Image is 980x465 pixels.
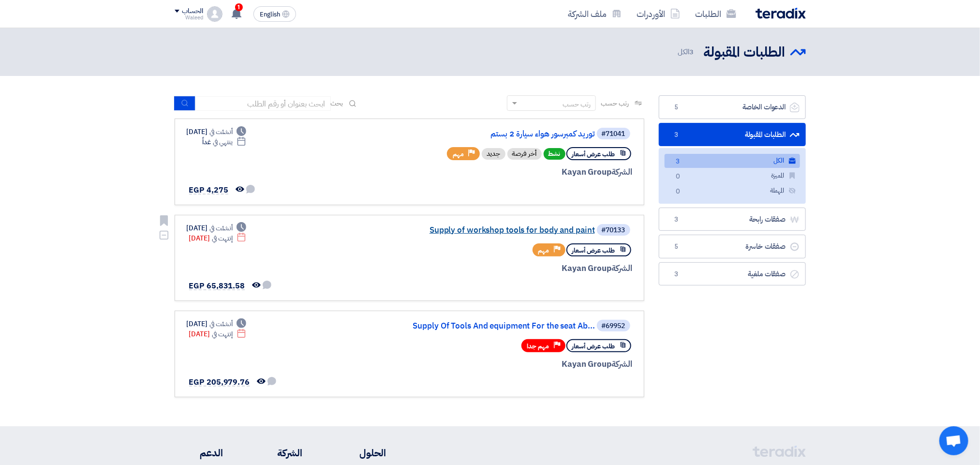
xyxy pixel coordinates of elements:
[659,235,806,258] a: صفقات خاسرة5
[189,376,250,388] span: EGP 205,979.76
[659,123,806,147] a: الطلبات المقبولة3
[482,148,505,160] div: جديد
[189,233,247,243] div: [DATE]
[602,323,625,330] div: #69952
[527,342,549,351] span: مهم جدا
[665,154,800,168] a: الكل
[659,95,806,119] a: الدعوات الخاصة5
[212,233,233,243] span: إنتهت في
[401,322,595,330] a: Supply Of Tools And equipment For the seat Ab...
[252,446,302,460] li: الشركة
[213,137,233,147] span: ينتهي في
[401,130,595,138] a: توريد كمبرسور هواء سيارة 2 بستم
[400,358,632,371] div: Kayan Group
[544,148,565,160] span: نشط
[253,6,296,22] button: English
[671,130,683,140] span: 3
[671,103,683,112] span: 5
[563,99,591,109] div: رتب حسب
[659,262,806,286] a: صفقات ملغية3
[207,6,223,22] img: profile_test.png
[611,262,632,274] span: الشركة
[235,3,243,11] span: 1
[453,150,464,159] span: مهم
[690,46,694,57] span: 3
[507,148,542,160] div: أخر فرصة
[561,2,629,25] a: ملف الشركة
[611,166,632,178] span: الشركة
[209,319,233,329] span: أنشئت في
[195,96,331,111] input: ابحث بعنوان أو رقم الطلب
[331,98,343,108] span: بحث
[189,280,245,292] span: EGP 65,831.58
[688,2,744,25] a: الطلبات
[672,157,684,167] span: 3
[602,131,625,137] div: #71041
[187,319,247,329] div: [DATE]
[400,166,632,179] div: Kayan Group
[212,329,233,339] span: إنتهت في
[671,215,683,225] span: 3
[602,227,625,234] div: #70133
[671,242,683,252] span: 5
[756,8,806,19] img: Teradix logo
[175,15,203,20] div: Waleed
[187,223,247,233] div: [DATE]
[209,127,233,137] span: أنشئت في
[939,426,968,455] a: Open chat
[401,226,595,235] a: Supply of workshop tools for body and paint
[678,46,696,58] span: الكل
[538,246,549,255] span: مهم
[175,446,223,460] li: الدعم
[209,223,233,233] span: أنشئت في
[260,11,280,18] span: English
[672,187,684,197] span: 0
[672,172,684,182] span: 0
[400,262,632,275] div: Kayan Group
[659,208,806,231] a: صفقات رابحة3
[601,98,628,108] span: رتب حسب
[629,2,688,25] a: الأوردرات
[187,127,247,137] div: [DATE]
[331,446,386,460] li: الحلول
[572,150,615,159] span: طلب عرض أسعار
[665,184,800,198] a: المهملة
[182,7,203,15] div: الحساب
[572,342,615,351] span: طلب عرض أسعار
[189,329,247,339] div: [DATE]
[665,169,800,183] a: المميزة
[704,43,786,62] h2: الطلبات المقبولة
[611,358,632,370] span: الشركة
[572,246,615,255] span: طلب عرض أسعار
[189,184,228,196] span: EGP 4,275
[671,270,683,279] span: 3
[202,137,246,147] div: غداً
